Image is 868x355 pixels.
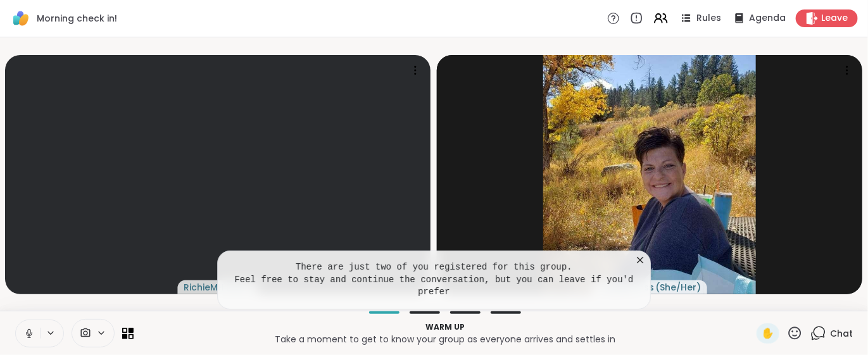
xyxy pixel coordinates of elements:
span: RichieMH [184,281,225,294]
img: ShareWell Logomark [10,8,32,29]
p: Take a moment to get to know your group as everyone arrives and settles in [141,333,749,346]
p: Warm up [141,321,749,333]
span: Rules [696,12,721,25]
img: CharityRoss [543,55,756,294]
span: ✋ [762,326,774,341]
span: Agenda [749,12,786,25]
pre: There are just two of you registered for this group. Feel free to stay and continue the conversat... [233,261,636,299]
span: Leave [821,12,848,25]
span: Morning check in! [37,12,117,25]
span: Chat [830,327,853,340]
span: ( She/Her ) [655,281,701,294]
